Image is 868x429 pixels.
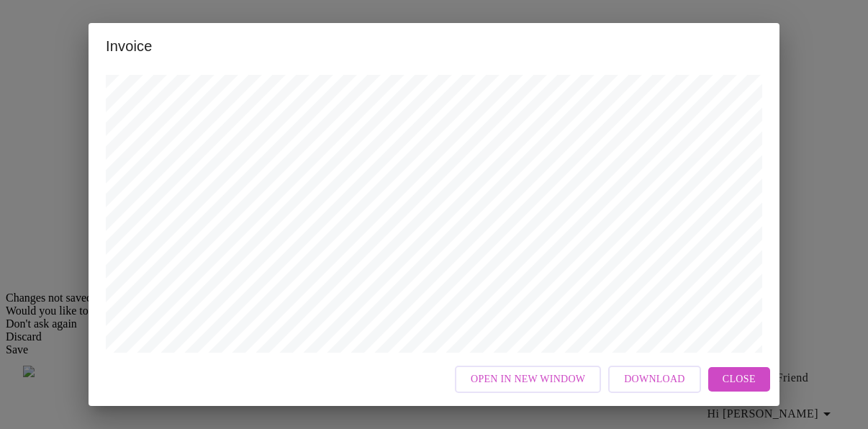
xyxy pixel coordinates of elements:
span: Open in New Window [471,371,585,389]
span: [DATE] [457,328,479,335]
button: Close [708,367,770,392]
span: Appointment Number: [457,271,527,279]
span: paid [457,305,471,312]
button: Download [608,366,700,394]
span: Close [723,371,756,389]
h2: Invoice [106,35,762,58]
span: Download [624,371,684,389]
span: Status: [457,294,479,301]
span: 21250 [457,283,477,290]
span: Appointment Receipt [457,255,557,266]
span: Date of Service: [457,317,508,324]
button: Open in New Window [455,366,601,394]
